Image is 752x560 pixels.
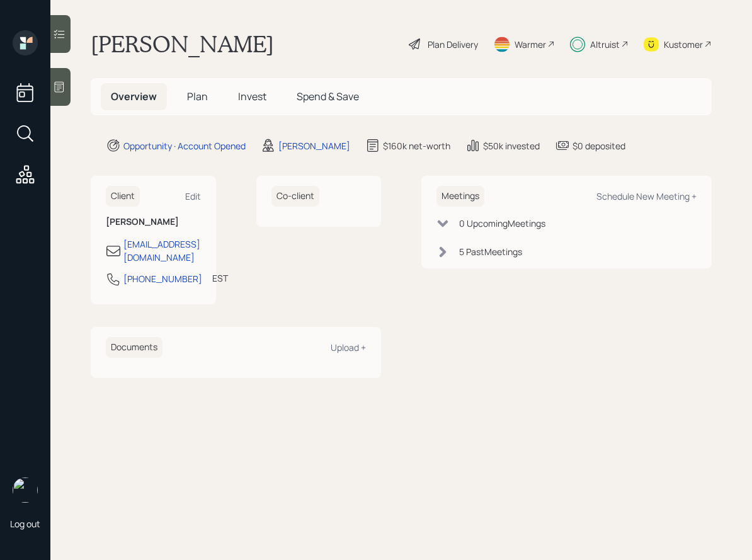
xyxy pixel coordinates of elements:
div: $50k invested [483,139,540,152]
img: sami-boghos-headshot.png [13,477,38,503]
span: Spend & Save [297,89,359,103]
div: [EMAIL_ADDRESS][DOMAIN_NAME] [123,237,201,264]
div: Upload + [331,341,366,353]
div: [PHONE_NUMBER] [123,272,202,285]
div: Schedule New Meeting + [596,190,697,202]
h6: [PERSON_NAME] [106,217,201,227]
div: Plan Delivery [428,38,478,51]
div: Opportunity · Account Opened [123,139,246,152]
h6: Client [106,186,140,207]
h6: Documents [106,337,162,358]
div: Warmer [515,38,546,51]
h6: Meetings [436,186,484,207]
div: [PERSON_NAME] [278,139,350,152]
div: EST [212,271,228,285]
span: Overview [111,89,157,103]
div: Edit [185,190,201,202]
div: Altruist [590,38,620,51]
h6: Co-client [271,186,319,207]
div: $160k net-worth [383,139,450,152]
div: Log out [10,518,40,530]
div: 0 Upcoming Meeting s [459,217,545,230]
div: $0 deposited [573,139,625,152]
div: 5 Past Meeting s [459,245,522,258]
span: Invest [238,89,266,103]
span: Plan [187,89,208,103]
h1: [PERSON_NAME] [91,30,274,58]
div: Kustomer [664,38,703,51]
